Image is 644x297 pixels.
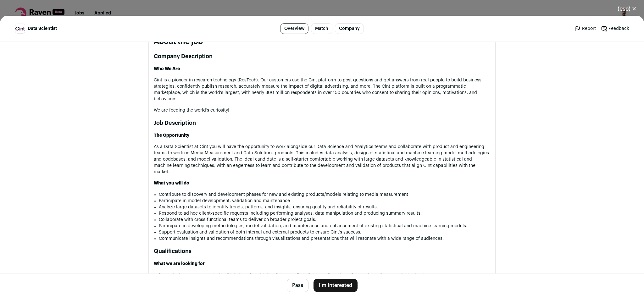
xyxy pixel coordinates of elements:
li: Support evaluation and validation of both internal and external products to ensure Cint’s success. [159,229,490,235]
li: Analyze large datasets to identify trends, patterns, and insights, ensuring quality and reliabili... [159,204,490,210]
li: Participate in developing methodologies, model validation, and maintenance and enhancement of exi... [159,223,490,229]
li: Communicate insights and recommendations through visualizations and presentations that will reson... [159,235,490,242]
li: Master’s degree or equivalent in Statistics, Quantitative Sciences, Data Science, Operations Rese... [159,272,490,278]
strong: What you will do [154,181,189,185]
a: Report [575,25,596,32]
li: Participate in model development, validation and maintenance [159,198,490,204]
strong: The Opportunity [154,133,189,138]
span: Data Scientist [28,25,57,32]
a: Match [311,23,332,34]
button: I'm Interested [314,279,358,292]
strong: What we are looking for [154,261,205,266]
h2: Company Description [154,52,490,61]
strong: Who We Are [154,67,180,71]
img: c1dc070c250b4101417112787eb572b6c51eb6af1a3dfa70db6434c109b5039f.png [15,27,25,31]
button: Pass [287,279,308,292]
a: Feedback [601,25,629,32]
li: Respond to ad hoc client-specific requests including performing analyses, data manipulation and p... [159,210,490,217]
li: Collaborate with cross-functional teams to deliver on broader project goals. [159,217,490,223]
a: Overview [280,23,308,34]
h2: Job Description [154,118,490,127]
p: We are feeding the world’s curiosity! [154,107,490,113]
h2: About the job [154,37,490,47]
a: Company [335,23,364,34]
p: Cint is a pioneer in research technology (ResTech). Our customers use the Cint platform to post q... [154,77,490,102]
h2: Qualifications [154,247,490,256]
li: Contribute to discovery and development phases for new and existing products/models relating to m... [159,191,490,198]
p: As a Data Scientist at Cint you will have the opportunity to work alongside our Data Science and ... [154,144,490,175]
button: Close modal [610,2,644,16]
